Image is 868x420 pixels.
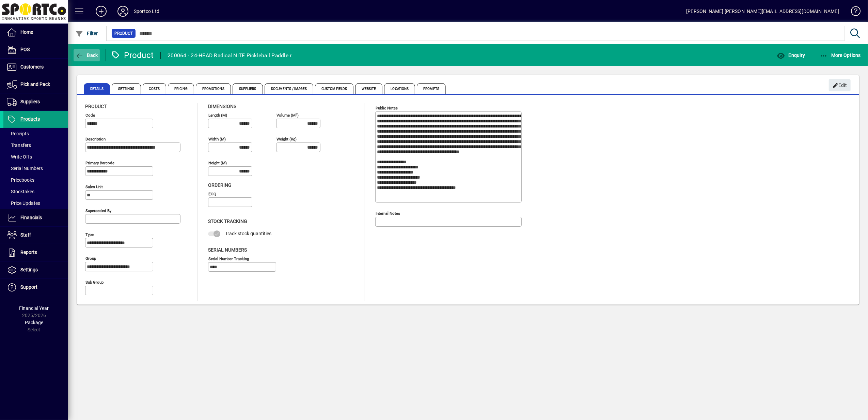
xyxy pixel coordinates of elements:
mat-label: Code [85,113,95,118]
span: Product [85,104,107,109]
span: Reports [20,250,37,255]
span: Enquiry [777,52,805,58]
a: Pricebooks [3,174,68,186]
span: Products [20,116,40,122]
button: Filter [74,27,100,40]
span: Receipts [7,131,29,136]
span: POS [20,47,30,52]
mat-label: Sales unit [85,184,103,189]
span: Edit [833,80,847,91]
span: Suppliers [20,99,40,104]
a: Home [3,24,68,41]
span: Customers [20,64,44,70]
span: Transfers [7,142,31,148]
a: Customers [3,59,68,76]
span: Website [355,83,383,94]
a: Financials [3,209,68,226]
mat-label: Superseded by [85,208,111,213]
span: Product [114,30,133,37]
span: Dimensions [208,104,236,109]
span: Ordering [208,182,232,188]
span: Filter [75,31,98,36]
mat-label: Serial Number tracking [208,256,249,261]
a: Write Offs [3,151,68,163]
span: Pricebooks [7,177,34,183]
span: Custom Fields [315,83,353,94]
app-page-header-button: Back [68,49,106,61]
a: Reports [3,244,68,261]
span: Serial Numbers [208,247,247,253]
span: Financial Year [19,305,49,311]
a: Serial Numbers [3,163,68,174]
span: Write Offs [7,154,32,160]
a: Support [3,279,68,296]
span: Price Updates [7,200,40,206]
mat-label: Sub group [85,280,104,285]
a: Suppliers [3,93,68,110]
span: Settings [112,83,141,94]
span: Stocktakes [7,189,34,194]
span: Settings [20,267,38,272]
span: Pick and Pack [20,81,50,87]
a: Price Updates [3,197,68,209]
span: Serial Numbers [7,166,43,171]
a: Transfers [3,139,68,151]
mat-label: Width (m) [208,137,226,141]
mat-label: Weight (Kg) [277,137,297,141]
a: Pick and Pack [3,76,68,93]
button: Profile [112,5,134,17]
mat-label: Group [85,256,96,261]
mat-label: Primary barcode [85,161,114,165]
span: Financials [20,215,42,220]
a: Stocktakes [3,186,68,197]
a: POS [3,41,68,58]
span: Stock Tracking [208,219,247,224]
span: Prompts [417,83,446,94]
div: Sportco Ltd [134,6,159,17]
span: More Options [820,52,861,58]
span: Details [84,83,110,94]
mat-label: Type [85,232,94,237]
a: Receipts [3,128,68,139]
span: Costs [143,83,167,94]
mat-label: Public Notes [376,106,398,110]
span: Package [25,320,43,325]
mat-label: Description [85,137,106,141]
button: Enquiry [775,49,807,61]
a: Knowledge Base [846,1,859,24]
span: Documents / Images [265,83,314,94]
button: Back [74,49,100,61]
span: Pricing [168,83,194,94]
button: Edit [829,79,851,91]
mat-label: EOQ [208,192,216,196]
sup: 3 [296,112,297,116]
mat-label: Internal Notes [376,211,400,216]
a: Staff [3,227,68,244]
mat-label: Volume (m ) [277,113,299,118]
div: 200064 - 24-HEAD Radical NITE Pickleball Paddle r [168,50,291,61]
span: Suppliers [233,83,263,94]
span: Locations [384,83,415,94]
mat-label: Length (m) [208,113,227,118]
div: [PERSON_NAME] [PERSON_NAME][EMAIL_ADDRESS][DOMAIN_NAME] [686,6,839,17]
span: Staff [20,232,31,238]
a: Settings [3,261,68,279]
mat-label: Height (m) [208,161,227,165]
span: Track stock quantities [225,231,271,236]
span: Back [75,52,98,58]
span: Support [20,284,37,290]
span: Home [20,29,33,35]
button: More Options [818,49,863,61]
button: Add [90,5,112,17]
span: Promotions [196,83,231,94]
div: Product [111,50,154,61]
